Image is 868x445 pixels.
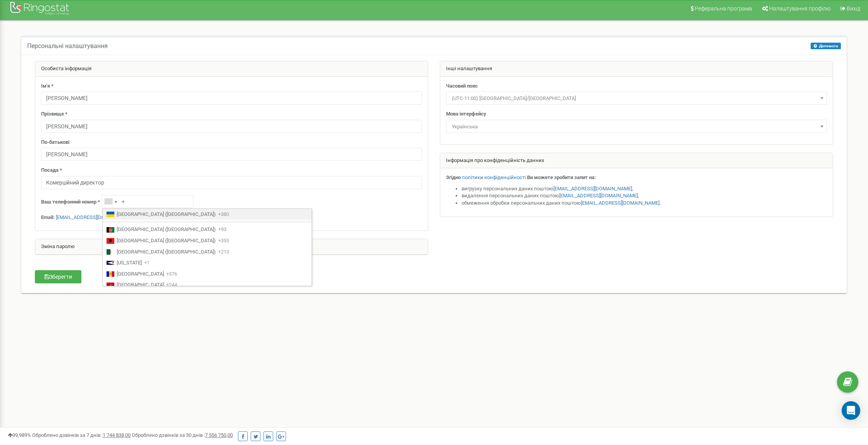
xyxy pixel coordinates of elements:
[117,226,216,233] span: [GEOGRAPHIC_DATA] (‫[GEOGRAPHIC_DATA]‬‎)
[440,153,833,169] div: Інформація про конфіденційність данних
[440,61,833,77] div: Інші налаштування
[446,120,827,133] span: Українська
[56,214,134,220] a: [EMAIL_ADDRESS][DOMAIN_NAME]
[144,259,150,267] span: +1
[117,248,216,256] span: [GEOGRAPHIC_DATA] (‫[GEOGRAPHIC_DATA]‬‎)
[842,401,860,420] div: Open Intercom Messenger
[117,259,142,267] span: [US_STATE]
[446,110,486,118] label: Мова інтерфейсу
[581,200,660,206] a: [EMAIL_ADDRESS][DOMAIN_NAME]
[41,214,55,220] strong: Email:
[218,226,226,233] span: +93
[449,121,824,132] span: Українська
[32,432,131,438] span: Оброблено дзвінків за 7 днів :
[117,271,164,278] span: [GEOGRAPHIC_DATA]
[41,139,69,146] label: По-батькові
[205,432,233,438] u: 7 556 750,00
[847,5,860,12] span: Вихід
[811,43,841,49] button: Допомога
[41,91,422,105] input: Ім'я
[41,120,422,133] input: Прізвище
[41,148,422,161] input: По-батькові
[446,83,478,90] label: Часовий пояс
[166,281,177,289] span: +244
[101,195,193,208] input: +1-800-555-55-55
[41,176,422,189] input: Посада
[41,110,67,118] label: Прізвище *
[117,211,216,218] span: [GEOGRAPHIC_DATA] ([GEOGRAPHIC_DATA])
[769,5,830,12] span: Налаштування профілю
[218,237,229,245] span: +355
[218,211,229,218] span: +380
[41,198,100,206] label: Ваш телефонний номер *
[103,432,131,438] u: 1 744 838,00
[35,61,428,77] div: Особиста інформація
[462,174,526,180] a: політики конфіденційності
[695,5,752,12] span: Реферальна програма
[102,195,119,208] div: Telephone country code
[446,174,461,180] strong: Згідно
[35,239,428,255] div: Зміна паролю
[41,167,62,174] label: Посада *
[462,192,827,200] li: видалення персональних даних поштою ,
[446,91,827,105] span: (UTC-11:00) Pacific/Midway
[102,209,312,286] ul: List of countries
[8,432,31,438] span: 99,989%
[132,432,233,438] span: Оброблено дзвінків за 30 днів :
[117,281,164,289] span: [GEOGRAPHIC_DATA]
[117,237,216,245] span: [GEOGRAPHIC_DATA] ([GEOGRAPHIC_DATA])
[559,193,638,198] a: [EMAIL_ADDRESS][DOMAIN_NAME]
[449,93,824,104] span: (UTC-11:00) Pacific/Midway
[35,270,81,283] button: Зберегти
[41,83,53,90] label: Ім'я *
[462,200,827,207] li: обмеження обробки персональних даних поштою .
[462,185,827,193] li: вигрузку персональних даних поштою ,
[527,174,596,180] strong: Ви можете зробити запит на:
[553,186,632,191] a: [EMAIL_ADDRESS][DOMAIN_NAME]
[27,43,108,50] h5: Персональні налаштування
[218,248,229,256] span: +213
[166,271,177,278] span: +376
